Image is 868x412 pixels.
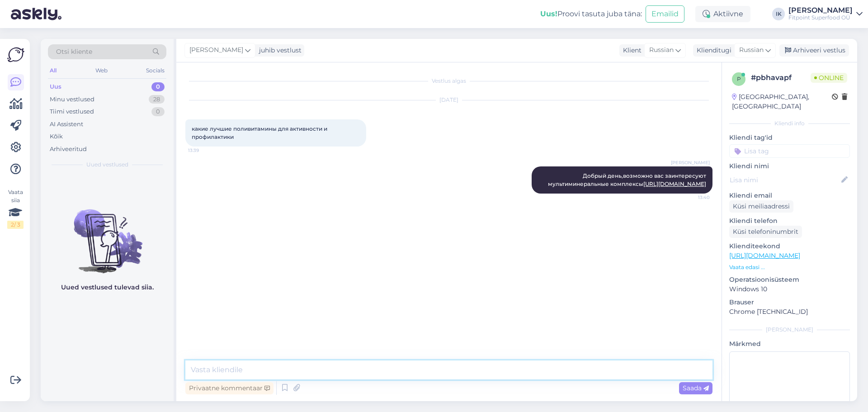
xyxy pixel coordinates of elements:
[729,191,850,200] p: Kliendi email
[50,82,61,91] div: Uus
[144,65,166,76] div: Socials
[729,326,850,334] div: [PERSON_NAME]
[671,159,710,166] span: [PERSON_NAME]
[151,82,165,91] div: 0
[86,161,128,169] span: Uued vestlused
[729,307,850,317] p: Chrome [TECHNICAL_ID]
[48,65,58,76] div: All
[729,200,793,213] div: Küsi meiliaadressi
[732,92,832,111] div: [GEOGRAPHIC_DATA], [GEOGRAPHIC_DATA]
[185,96,712,104] div: [DATE]
[772,8,785,20] div: IK
[729,242,850,251] p: Klienditeekond
[729,298,850,307] p: Brauser
[693,46,731,55] div: Klienditugi
[255,46,302,55] div: juhib vestlust
[788,7,853,14] div: [PERSON_NAME]
[619,46,642,55] div: Klient
[50,132,63,141] div: Kõik
[7,221,24,229] div: 2 / 3
[185,77,712,85] div: Vestlus algas
[540,9,642,19] div: Proovi tasuta juba täna:
[729,284,850,294] p: Windows 10
[683,384,709,392] span: Saada
[739,45,764,55] span: Russian
[548,172,708,187] span: Добрый день,возможно вас заинтересуют мультиминеральные комплексы
[540,9,557,18] b: Uus!
[729,133,850,142] p: Kliendi tag'id
[7,188,24,229] div: Vaata siia
[751,72,811,83] div: # pbhavapf
[646,5,684,23] button: Emailid
[788,7,863,21] a: [PERSON_NAME]Fitpoint Superfood OÜ
[185,382,274,394] div: Privaatne kommentaar
[811,73,847,83] span: Online
[779,44,849,57] div: Arhiveeri vestlus
[94,65,109,76] div: Web
[56,47,92,57] span: Otsi kliente
[737,76,741,82] span: p
[649,45,674,55] span: Russian
[50,120,83,129] div: AI Assistent
[788,14,853,21] div: Fitpoint Superfood OÜ
[676,194,710,201] span: 13:40
[729,226,802,238] div: Küsi telefoninumbrit
[50,95,94,104] div: Minu vestlused
[151,107,165,116] div: 0
[189,45,243,55] span: [PERSON_NAME]
[729,161,850,171] p: Kliendi nimi
[188,147,222,154] span: 13:39
[729,275,850,284] p: Operatsioonisüsteem
[729,251,800,260] a: [URL][DOMAIN_NAME]
[643,180,706,187] a: [URL][DOMAIN_NAME]
[192,125,329,140] span: какие лучшие поливитамины для активности и профилактики
[729,216,850,226] p: Kliendi telefon
[729,263,850,271] p: Vaata edasi ...
[7,46,24,63] img: Askly Logo
[729,144,850,158] input: Lisa tag
[149,95,165,104] div: 28
[50,145,87,154] div: Arhiveeritud
[50,107,94,116] div: Tiimi vestlused
[729,119,850,128] div: Kliendi info
[729,339,850,349] p: Märkmed
[730,175,840,185] input: Lisa nimi
[695,6,750,22] div: Aktiivne
[61,283,154,292] p: Uued vestlused tulevad siia.
[41,193,174,275] img: No chats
